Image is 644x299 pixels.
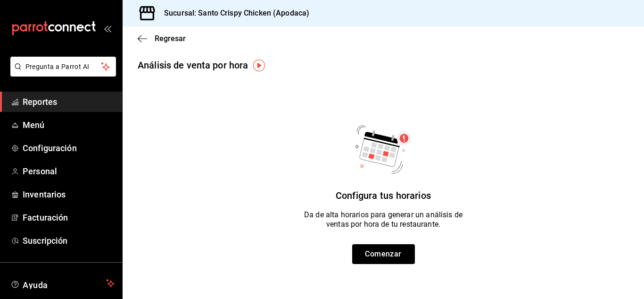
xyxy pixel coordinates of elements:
[23,211,115,224] span: Facturación
[304,210,462,229] p: Da de alta horarios para generar un análisis de ventas por hora de tu restaurante.
[253,60,265,71] img: Tooltip marker
[7,68,116,78] a: Pregunta a Parrot AI
[104,25,111,32] button: open_drawer_menu
[138,58,248,72] div: Análisis de venta por hora
[336,188,431,203] p: Configura tus horarios
[352,244,415,264] button: Comenzar
[157,8,309,19] h3: Sucursal: Santo Crispy Chicken (Apodaca)
[23,119,115,131] span: Menú
[25,62,101,72] span: Pregunta a Parrot AI
[23,165,115,178] span: Personal
[10,57,116,77] button: Pregunta a Parrot AI
[23,234,115,247] span: Suscripción
[155,34,186,43] span: Regresar
[23,188,115,201] span: Inventarios
[23,142,115,154] span: Configuración
[23,95,115,108] span: Reportes
[23,278,102,289] span: Ayuda
[138,34,186,43] button: Regresar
